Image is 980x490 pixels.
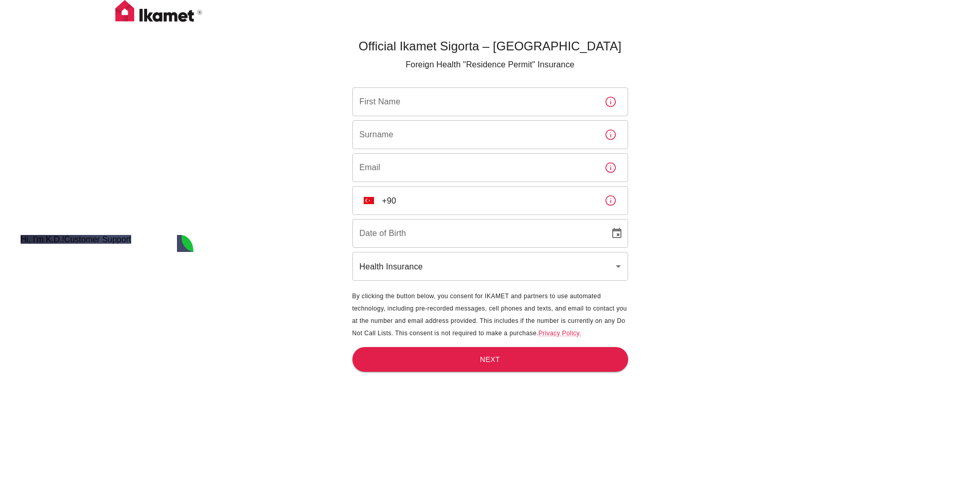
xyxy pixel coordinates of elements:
button: Choose date [607,223,627,244]
a: Privacy Policy. [539,330,581,337]
span: By clicking the button below, you consent for IKAMET and partners to use automated technology, in... [352,293,627,337]
input: DD/MM/YYYY [352,219,602,248]
jdiv: Hi, I'm K.D.! [21,235,64,244]
button: Select country [360,191,378,210]
img: unknown [364,197,374,204]
h5: Official Ikamet Sigorta – [GEOGRAPHIC_DATA] [352,38,628,55]
div: Health Insurance [352,252,628,281]
jdiv: Customer Support [64,235,131,244]
button: Next [352,347,628,372]
p: Foreign Health "Residence Permit" Insurance [352,59,628,71]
